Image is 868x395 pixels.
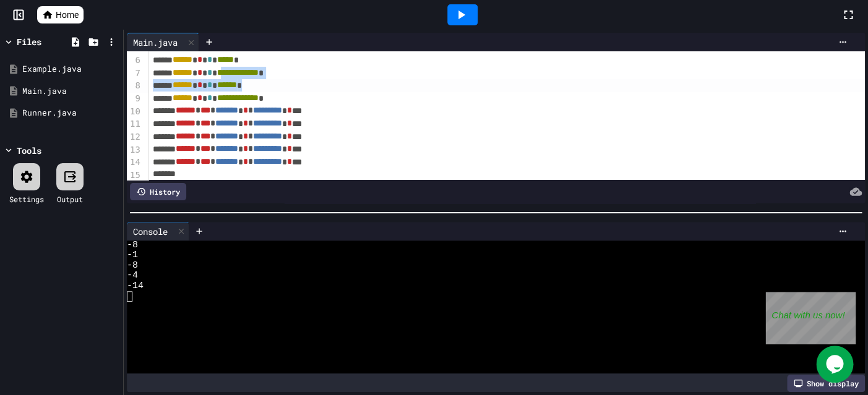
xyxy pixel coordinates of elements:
div: Example.java [22,63,119,75]
iframe: chat widget [816,346,856,383]
div: 7 [127,67,142,80]
div: Runner.java [22,107,119,119]
div: 12 [127,131,142,144]
div: 13 [127,144,142,157]
div: Main.java [127,36,184,49]
div: 15 [127,169,142,182]
div: Console [127,222,189,240]
div: 11 [127,118,142,131]
div: Console [127,225,174,238]
div: 9 [127,93,142,106]
span: Home [56,9,79,21]
span: -8 [127,240,138,251]
div: 10 [127,106,142,119]
div: 14 [127,156,142,169]
div: Tools [17,144,41,157]
div: 6 [127,54,142,67]
a: Home [37,6,84,23]
span: -8 [127,261,138,271]
span: -14 [127,281,144,292]
div: Show display [787,375,865,392]
div: 8 [127,80,142,93]
div: Main.java [127,33,199,51]
div: Files [17,35,41,48]
div: Output [57,193,83,205]
span: -1 [127,250,138,261]
span: -4 [127,271,138,281]
div: History [130,183,186,200]
div: Main.java [22,85,119,98]
div: Settings [9,193,44,205]
iframe: chat widget [765,292,856,344]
